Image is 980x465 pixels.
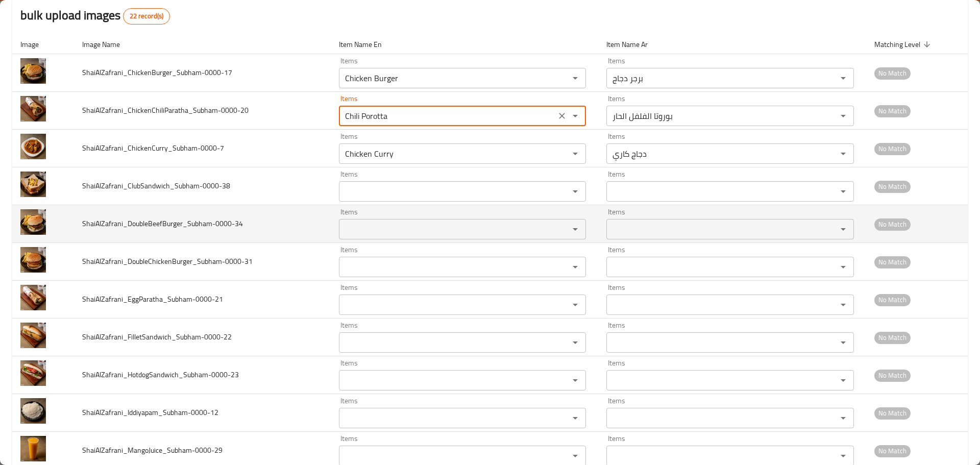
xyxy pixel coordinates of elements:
button: Open [568,298,582,312]
span: ShaiAlZafrani_MangoJuice_Subham-0000-29 [82,444,223,457]
img: ShaiAlZafrani_EggParatha_Subham-0000-21 [20,285,46,310]
span: ShaiAlZafrani_DoubleChickenBurger_Subham-0000-31 [82,255,253,268]
span: No Match [874,143,911,155]
span: ShaiAlZafrani_DoubleBeefBurger_Subham-0000-34 [82,217,243,230]
button: Open [568,109,582,123]
span: No Match [874,370,911,381]
span: No Match [874,181,911,192]
span: No Match [874,105,911,117]
span: No Match [874,445,911,457]
span: 22 record(s) [124,11,169,21]
span: No Match [874,218,911,230]
button: Open [836,71,850,85]
img: ShaiAlZafrani_ClubSandwich_Subham-0000-38 [20,172,46,197]
button: Clear [555,109,569,123]
img: ShaiAlZafrani_DoubleChickenBurger_Subham-0000-31 [20,247,46,273]
button: Open [836,335,850,350]
span: No Match [874,294,911,306]
button: Open [568,449,582,463]
img: ShaiAlZafrani_Iddiyapam_Subham-0000-12 [20,398,46,424]
span: No Match [874,407,911,419]
button: Open [568,222,582,236]
button: Open [568,373,582,387]
button: Open [836,146,850,161]
button: Open [568,146,582,161]
button: Open [836,184,850,199]
h2: bulk upload images [20,6,170,25]
th: Image [12,35,74,54]
img: ShaiAlZafrani_FilletSandwich_Subham-0000-22 [20,323,46,348]
button: Open [836,373,850,387]
img: ShaiAlZafrani_HotdogSandwich_Subham-0000-23 [20,360,46,386]
span: ShaiAlZafrani_HotdogSandwich_Subham-0000-23 [82,368,239,381]
span: ShaiAlZafrani_Iddiyapam_Subham-0000-12 [82,406,218,419]
span: Matching Level [874,38,934,51]
span: ShaiAlZafrani_ChickenBurger_Subham-0000-17 [82,66,232,79]
img: ShaiAlZafrani_MangoJuice_Subham-0000-29 [20,436,46,461]
span: ShaiAlZafrani_ChickenCurry_Subham-0000-7 [82,141,224,155]
th: Item Name En [331,35,598,54]
img: ShaiAlZafrani_ChickenChiliParatha_Subham-0000-20 [20,96,46,121]
span: No Match [874,67,911,79]
button: Open [836,298,850,312]
img: ShaiAlZafrani_ChickenBurger_Subham-0000-17 [20,58,46,84]
button: Open [836,449,850,463]
span: No Match [874,332,911,344]
img: ShaiAlZafrani_DoubleBeefBurger_Subham-0000-34 [20,209,46,235]
span: ShaiAlZafrani_EggParatha_Subham-0000-21 [82,292,223,306]
span: ShaiAlZafrani_ClubSandwich_Subham-0000-38 [82,179,230,192]
button: Open [836,109,850,123]
button: Open [836,222,850,236]
span: ShaiAlZafrani_ChickenChiliParatha_Subham-0000-20 [82,104,249,117]
th: Item Name Ar [598,35,866,54]
button: Open [568,71,582,85]
span: No Match [874,256,911,268]
span: Image Name [82,38,133,51]
button: Open [568,184,582,199]
button: Open [568,260,582,274]
button: Open [836,411,850,425]
button: Open [836,260,850,274]
button: Open [568,411,582,425]
img: ShaiAlZafrani_ChickenCurry_Subham-0000-7 [20,134,46,159]
span: ShaiAlZafrani_FilletSandwich_Subham-0000-22 [82,330,232,344]
button: Open [568,335,582,350]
